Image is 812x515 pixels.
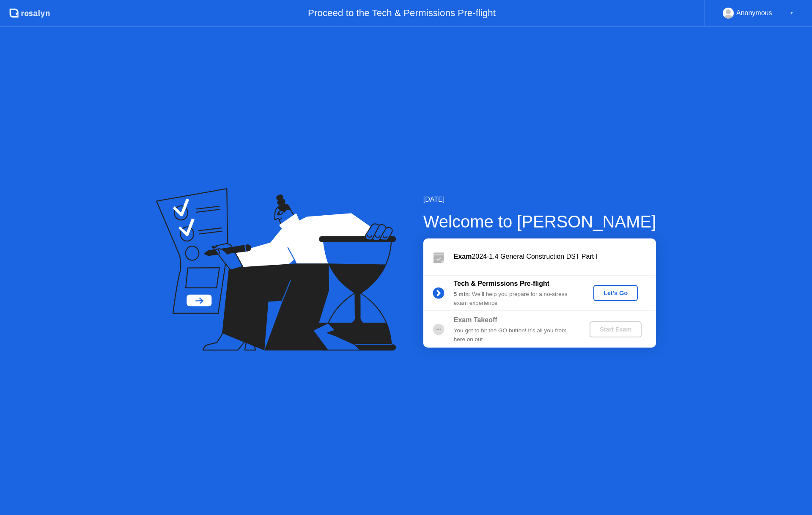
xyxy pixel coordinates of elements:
[593,285,638,301] button: Let's Go
[597,290,634,296] div: Let's Go
[454,291,469,297] b: 5 min
[454,290,576,307] div: : We’ll help you prepare for a no-stress exam experience
[423,209,656,234] div: Welcome to [PERSON_NAME]
[423,194,656,205] div: [DATE]
[454,316,497,323] b: Exam Takeoff
[454,280,549,287] b: Tech & Permissions Pre-flight
[790,8,794,19] div: ▼
[590,321,642,337] button: Start Exam
[454,326,576,344] div: You get to hit the GO button! It’s all you from here on out
[454,253,472,260] b: Exam
[736,8,772,19] div: Anonymous
[593,326,638,333] div: Start Exam
[454,252,656,262] div: 2024-1.4 General Construction DST Part I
